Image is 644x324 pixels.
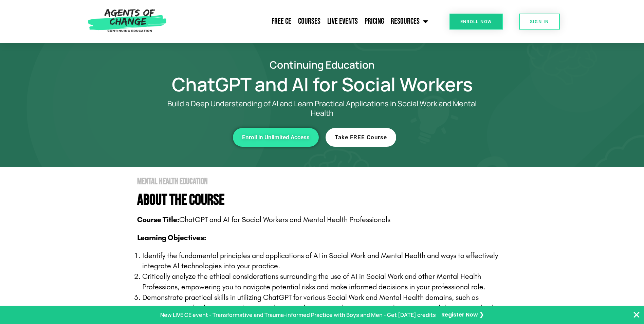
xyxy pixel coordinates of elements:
p: Critically analyze the ethical considerations surrounding the use of AI in Social Work and other ... [142,271,516,292]
b: Learning Objectives: [137,233,206,242]
a: Take FREE Course [326,128,396,147]
a: Enroll in Unlimited Access [233,128,319,147]
a: Pricing [361,13,387,30]
h2: Continuing Education [129,60,516,70]
p: Demonstrate practical skills in utilizing ChatGPT for various Social Work and Mental Health domai... [142,292,516,324]
span: Enroll in Unlimited Access [242,134,310,140]
h1: ChatGPT and AI for Social Workers [129,76,516,92]
h2: Mental Health Education [137,177,516,186]
span: SIGN IN [530,19,549,24]
button: Close Banner [632,311,641,319]
b: Course Title: [137,215,179,224]
h4: About The Course [137,193,516,208]
span: Enroll Now [460,19,492,24]
a: Live Events [324,13,361,30]
p: Identify the fundamental principles and applications of AI in Social Work and Mental Health and w... [142,251,516,272]
p: Build a Deep Understanding of AI and Learn Practical Applications in Social Work and Mental Health [156,99,489,118]
nav: Menu [170,13,431,30]
a: Free CE [268,13,295,30]
a: SIGN IN [519,14,560,30]
p: New LIVE CE event - Transformative and Trauma-informed Practice with Boys and Men - Get [DATE] cr... [160,310,436,320]
span: Take FREE Course [335,134,387,140]
p: ChatGPT and AI for Social Workers and Mental Health Professionals [137,215,516,225]
a: Register Now ❯ [441,310,484,320]
a: Enroll Now [449,14,503,30]
a: Courses [295,13,324,30]
a: Resources [387,13,431,30]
